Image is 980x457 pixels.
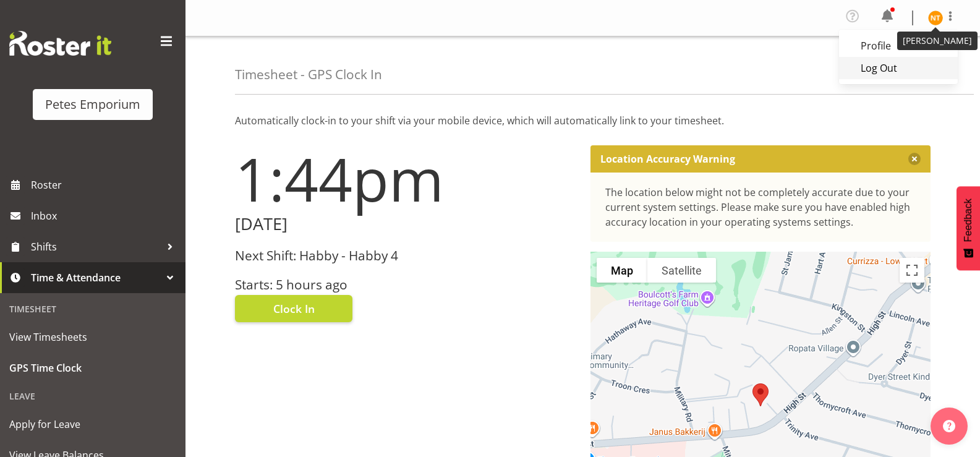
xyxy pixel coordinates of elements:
h1: 1:44pm [235,145,576,212]
div: Leave [3,383,182,409]
a: Log Out [839,57,958,79]
span: Feedback [963,199,974,242]
span: Time & Attendance [31,268,161,287]
div: The location below might not be completely accurate due to your current system settings. Please m... [605,185,916,229]
span: View Timesheets [9,328,176,346]
button: Show street map [597,258,647,283]
button: Close message [908,153,921,165]
a: View Timesheets [3,322,182,352]
span: Roster [31,176,179,194]
button: Clock In [235,295,352,322]
button: Feedback - Show survey [957,186,980,270]
button: Toggle fullscreen view [900,258,924,283]
img: nicole-thomson8388.jpg [928,11,943,25]
a: GPS Time Clock [3,352,182,383]
div: Timesheet [3,296,182,322]
img: help-xxl-2.png [943,420,955,432]
p: Location Accuracy Warning [600,153,735,165]
span: Apply for Leave [9,415,176,434]
span: Shifts [31,237,161,256]
span: Clock In [273,301,315,317]
a: Profile [839,35,958,57]
h3: Starts: 5 hours ago [235,278,576,292]
h3: Next Shift: Habby - Habby 4 [235,249,576,263]
p: Automatically clock-in to your shift via your mobile device, which will automatically link to you... [235,113,931,128]
span: Inbox [31,207,179,225]
button: Show satellite imagery [647,258,716,283]
h2: [DATE] [235,215,576,234]
div: Petes Emporium [45,95,140,114]
img: Rosterit website logo [9,31,111,56]
h4: Timesheet - GPS Clock In [235,67,382,82]
a: Apply for Leave [3,409,182,440]
span: GPS Time Clock [9,359,176,377]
